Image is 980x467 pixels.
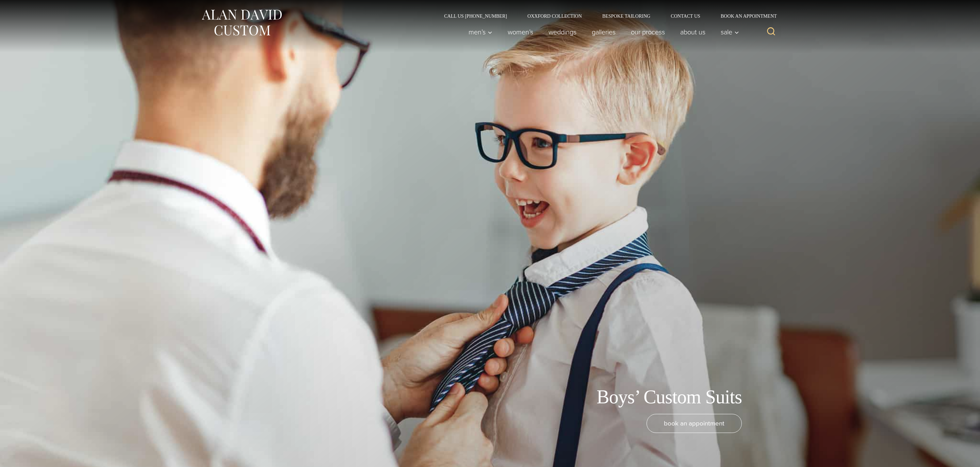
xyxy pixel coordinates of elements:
[664,418,724,428] span: book an appointment
[461,25,743,39] nav: Primary Navigation
[541,25,584,39] a: weddings
[623,25,673,39] a: Our Process
[584,25,623,39] a: Galleries
[647,414,742,433] a: book an appointment
[434,14,779,18] nav: Secondary Navigation
[469,29,492,35] span: Men’s
[434,14,517,18] a: Call Us [PHONE_NUMBER]
[721,29,739,35] span: Sale
[201,7,282,38] img: Alan David Custom
[597,386,742,408] h1: Boys’ Custom Suits
[763,24,779,40] button: View Search Form
[660,14,710,18] a: Contact Us
[500,25,541,39] a: Women’s
[592,14,660,18] a: Bespoke Tailoring
[673,25,713,39] a: About Us
[710,14,779,18] a: Book an Appointment
[517,14,592,18] a: Oxxford Collection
